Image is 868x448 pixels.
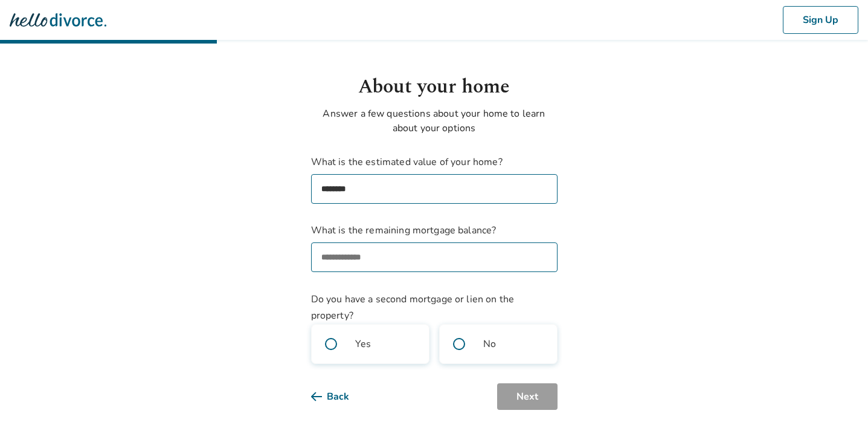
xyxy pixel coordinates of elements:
[311,383,368,410] button: Back
[311,174,558,204] input: What is the estimated value of your home?
[311,106,558,135] p: Answer a few questions about your home to learn about your options
[808,390,868,448] iframe: Chat Widget
[311,155,558,169] span: What is the estimated value of your home?
[497,383,558,410] button: Next
[10,8,106,32] img: Hello Divorce Logo
[311,242,558,272] input: What is the remaining mortgage balance?
[355,337,371,351] span: Yes
[311,223,558,238] span: What is the remaining mortgage balance?
[483,337,496,351] span: No
[783,6,858,34] button: Sign Up
[311,293,515,322] span: Do you have a second mortgage or lien on the property?
[311,73,558,102] h1: About your home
